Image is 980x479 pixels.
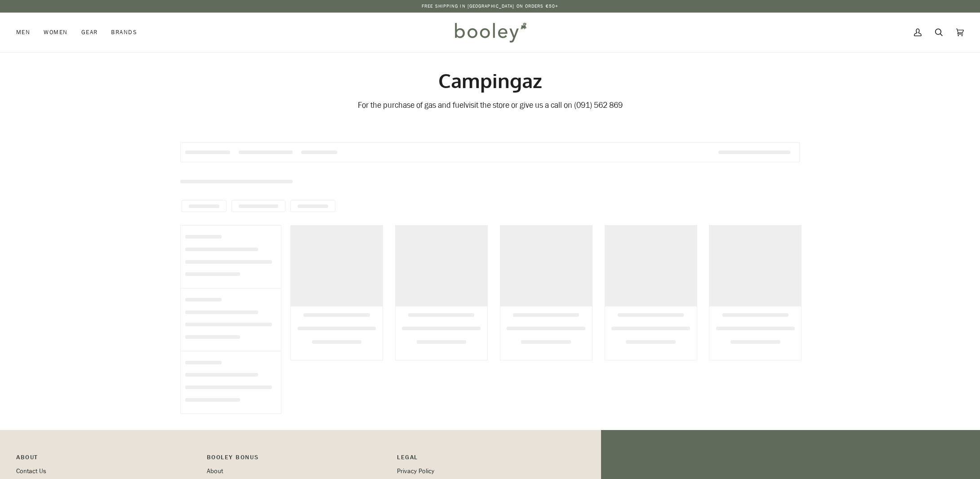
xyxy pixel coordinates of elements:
a: Privacy Policy [397,467,434,475]
p: Pipeline_Footer Main [16,452,198,466]
p: visit the store or give us a call on (091) 562 869 [180,100,800,111]
a: About [207,467,223,475]
a: Men [16,13,37,52]
span: Brands [111,28,137,37]
span: Men [16,28,30,37]
h1: Campingaz [180,68,800,93]
a: Gear [75,13,105,52]
p: Free Shipping in [GEOGRAPHIC_DATA] on Orders €50+ [422,3,558,10]
img: Booley [451,19,530,45]
span: Gear [81,28,98,37]
span: For the purchase of gas and fuel [358,100,465,111]
a: Brands [104,13,144,52]
a: Contact Us [16,467,46,475]
a: Women [37,13,74,52]
span: Women [44,28,67,37]
p: Booley Bonus [207,452,388,466]
p: Pipeline_Footer Sub [397,452,579,466]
